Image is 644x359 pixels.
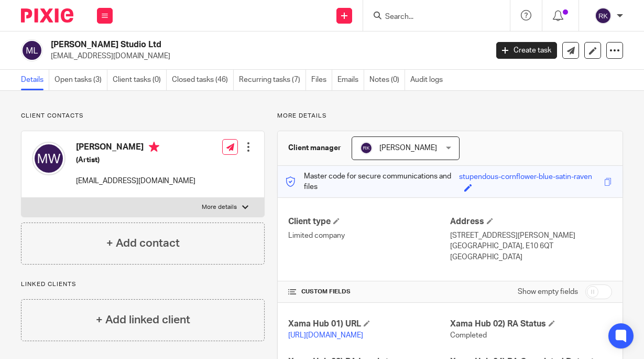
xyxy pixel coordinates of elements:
h4: [PERSON_NAME] [76,142,195,155]
h4: Xama Hub 02) RA Status [450,319,612,330]
a: Audit logs [410,70,448,90]
p: More details [277,112,623,120]
p: [GEOGRAPHIC_DATA] [450,252,612,262]
label: Show empty fields [518,287,578,297]
p: Client contacts [21,112,265,120]
img: svg%3E [360,142,373,154]
div: stupendous-cornflower-blue-satin-raven [459,172,592,184]
h4: + Add linked client [96,312,190,328]
h4: Xama Hub 01) URL [288,319,450,330]
a: Emails [337,70,364,90]
a: Recurring tasks (7) [239,70,306,90]
i: Primary [149,142,159,152]
span: [PERSON_NAME] [379,144,437,152]
h3: Client manager [288,143,341,153]
a: Details [21,70,49,90]
h5: (Artist) [76,155,195,165]
h2: [PERSON_NAME] Studio Ltd [51,39,395,50]
h4: CUSTOM FIELDS [288,288,450,296]
h4: Client type [288,216,450,227]
img: svg%3E [21,39,43,61]
a: Files [311,70,332,90]
p: More details [202,203,237,212]
a: Open tasks (3) [54,70,107,90]
span: Completed [450,332,487,339]
p: Limited company [288,230,450,241]
img: Pixie [21,8,73,23]
img: svg%3E [595,7,612,24]
a: Closed tasks (46) [172,70,234,90]
p: Master code for secure communications and files [286,171,460,193]
p: [STREET_ADDRESS][PERSON_NAME] [450,230,612,241]
h4: + Add contact [106,235,180,251]
img: svg%3E [32,142,66,175]
a: Create task [496,42,557,59]
input: Search [384,13,478,22]
a: Notes (0) [369,70,405,90]
p: [EMAIL_ADDRESS][DOMAIN_NAME] [51,51,481,61]
p: Linked clients [21,280,265,289]
a: Client tasks (0) [113,70,167,90]
p: [GEOGRAPHIC_DATA], E10 6QT [450,241,612,251]
a: [URL][DOMAIN_NAME] [288,332,363,339]
p: [EMAIL_ADDRESS][DOMAIN_NAME] [76,176,195,186]
h4: Address [450,216,612,227]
